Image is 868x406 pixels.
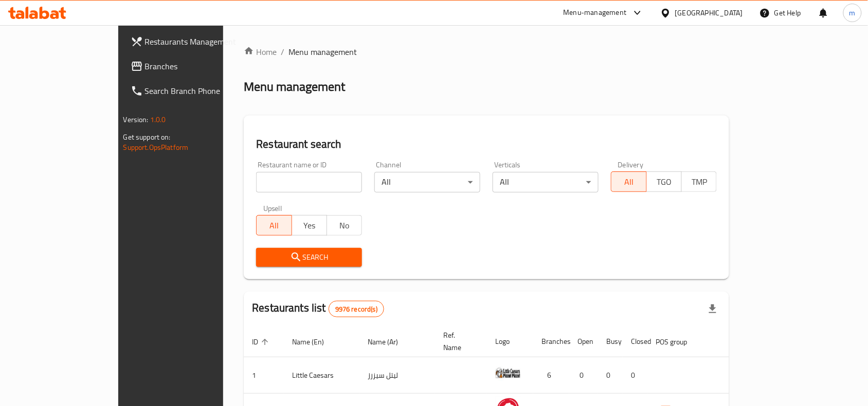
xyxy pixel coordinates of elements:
[123,113,149,126] span: Version:
[244,46,729,58] nav: breadcrumb
[616,175,642,189] span: All
[623,326,647,357] th: Closed
[123,141,189,154] a: Support.OpsPlatform
[292,215,327,236] button: Yes
[145,60,255,72] span: Branches
[656,336,700,348] span: POS group
[493,172,599,192] div: All
[618,161,644,168] label: Delivery
[623,357,647,394] td: 0
[122,29,263,54] a: Restaurants Management
[296,218,323,233] span: Yes
[244,79,345,95] h2: Menu management
[569,326,598,357] th: Open
[261,218,287,233] span: All
[646,171,682,192] button: TGO
[244,357,284,394] td: 1
[598,357,623,394] td: 0
[533,357,569,394] td: 6
[849,7,856,18] span: m
[443,329,475,354] span: Ref. Name
[252,300,384,317] h2: Restaurants list
[288,46,357,58] span: Menu management
[675,7,743,18] div: [GEOGRAPHIC_DATA]
[598,326,623,357] th: Busy
[368,336,411,348] span: Name (Ar)
[374,172,480,192] div: All
[123,130,171,144] span: Get support on:
[284,357,359,394] td: Little Caesars
[533,326,569,357] th: Branches
[263,205,282,212] label: Upsell
[145,35,255,48] span: Restaurants Management
[281,46,284,58] li: /
[122,79,263,103] a: Search Branch Phone
[122,54,263,79] a: Branches
[252,336,272,348] span: ID
[359,357,435,394] td: ليتل سيزرز
[700,297,725,321] div: Export file
[487,326,533,357] th: Logo
[145,85,255,97] span: Search Branch Phone
[686,175,713,189] span: TMP
[256,137,717,152] h2: Restaurant search
[681,171,717,192] button: TMP
[569,357,598,394] td: 0
[150,113,166,126] span: 1.0.0
[256,248,362,267] button: Search
[331,218,358,233] span: No
[495,360,521,386] img: Little Caesars
[292,336,337,348] span: Name (En)
[329,301,384,317] div: Total records count
[327,215,362,236] button: No
[611,171,646,192] button: All
[256,215,292,236] button: All
[264,251,354,264] span: Search
[651,175,678,189] span: TGO
[329,304,384,314] span: 9976 record(s)
[564,7,627,19] div: Menu-management
[256,172,362,192] input: Search for restaurant name or ID..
